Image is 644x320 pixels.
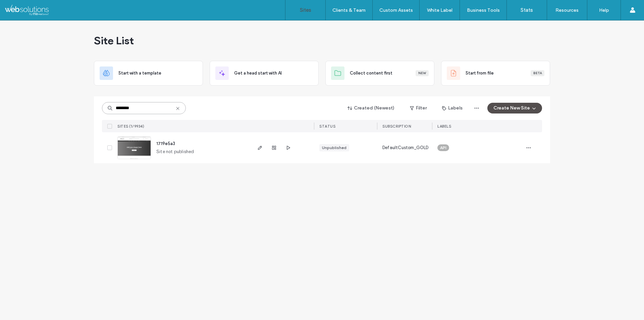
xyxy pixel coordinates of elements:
[531,70,544,76] div: Beta
[15,5,29,11] span: Help
[156,141,175,146] a: 1719e5a3
[467,7,500,13] label: Business Tools
[342,103,400,113] button: Created (Newest)
[234,70,282,77] span: Get a head start with AI
[94,34,134,47] span: Site List
[210,61,319,86] div: Get a head start with AI
[156,148,194,155] span: Site not published
[332,7,366,13] label: Clients & Team
[319,124,335,129] span: STATUS
[521,7,533,13] label: Stats
[350,70,392,77] span: Collect content first
[94,61,203,86] div: Start with a template
[382,144,429,151] span: DefaultCustom_GOLD
[555,7,579,13] label: Resources
[118,70,161,77] span: Start with a template
[599,7,609,13] label: Help
[117,124,144,129] span: SITES (1/9934)
[416,70,429,76] div: New
[441,61,550,86] div: Start from fileBeta
[382,124,411,129] span: SUBSCRIPTION
[403,103,433,113] button: Filter
[300,7,311,13] label: Sites
[322,145,346,151] div: Unpublished
[487,103,542,113] button: Create New Site
[440,145,446,151] span: API
[437,124,451,129] span: LABELS
[436,103,469,113] button: Labels
[379,7,413,13] label: Custom Assets
[325,61,434,86] div: Collect content firstNew
[466,70,494,77] span: Start from file
[427,7,452,13] label: White Label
